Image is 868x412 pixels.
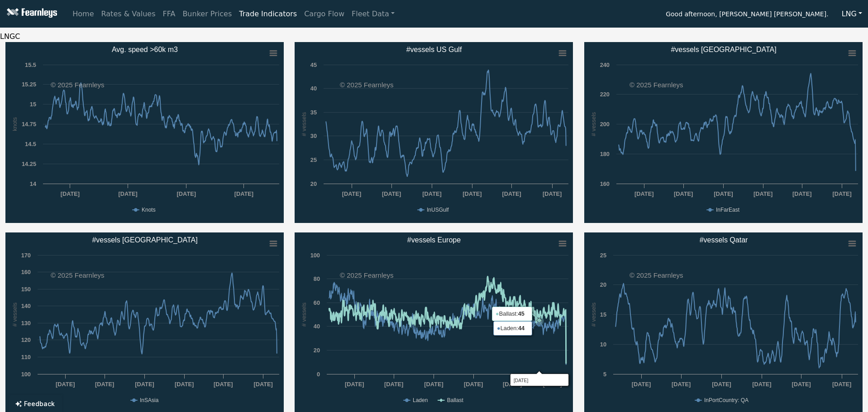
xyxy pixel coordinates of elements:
[310,156,317,163] text: 25
[140,397,159,403] text: InSAsia
[406,46,462,53] text: #vessels US Gulf
[413,397,428,403] text: Laden
[671,46,776,54] text: #vessels [GEOGRAPHIC_DATA]
[600,91,609,98] text: 220
[21,269,31,275] text: 160
[518,325,525,331] tspan: 44
[21,320,31,327] text: 130
[496,310,499,317] tspan: ●
[92,236,197,244] text: #vessels [GEOGRAPHIC_DATA]
[310,180,317,187] text: 20
[300,5,348,23] a: Cargo Flow
[712,381,731,388] text: [DATE]
[179,5,235,23] a: Bunker Prices
[21,336,31,343] text: 120
[514,378,528,383] tspan: [DATE]
[177,190,196,197] text: [DATE]
[22,121,36,128] text: 14.75
[175,381,194,388] text: [DATE]
[634,190,653,197] text: [DATE]
[5,8,57,19] img: Fearnleys Logo
[832,190,851,197] text: [DATE]
[61,190,80,197] text: [DATE]
[600,311,606,318] text: 15
[424,381,444,388] text: [DATE]
[423,190,442,197] text: [DATE]
[159,5,179,23] a: FFA
[22,161,36,167] text: 14.25
[112,46,178,53] text: Avg. speed >60k m3
[30,101,36,108] text: 15
[754,190,773,197] text: [DATE]
[21,371,31,378] text: 100
[503,381,522,388] text: [DATE]
[253,381,272,388] text: [DATE]
[832,381,851,388] text: [DATE]
[235,5,300,23] a: Trade Indicators
[25,62,36,68] text: 15.5
[714,190,733,197] text: [DATE]
[300,303,307,327] text: # vessels
[464,381,483,388] text: [DATE]
[382,190,401,197] text: [DATE]
[590,112,596,136] text: # vessels
[600,180,609,187] text: 160
[518,310,525,317] tspan: 45
[699,236,748,244] text: #vessels Qatar
[314,299,320,306] text: 60
[25,141,36,147] text: 14.5
[310,62,317,68] text: 45
[427,207,449,213] text: InUSGulf
[51,271,105,279] text: © 2025 Fearnleys
[497,325,525,331] text: Laden:
[314,323,320,330] text: 40
[666,7,828,23] span: Good afternoon, [PERSON_NAME] [PERSON_NAME].
[630,271,683,279] text: © 2025 Fearnleys
[30,180,37,187] text: 14
[98,5,159,23] a: Rates & Values
[497,325,501,331] tspan: ●
[21,354,31,360] text: 110
[21,286,31,293] text: 150
[118,190,137,197] text: [DATE]
[600,252,606,259] text: 25
[496,310,525,317] text: Ballast:
[142,207,156,213] text: Knots
[584,42,863,223] svg: #vessels North East Asia
[51,81,105,89] text: © 2025 Fearnleys
[407,236,461,244] text: #vessels Europe
[214,381,233,388] text: [DATE]
[314,275,320,282] text: 80
[310,85,317,92] text: 40
[135,381,154,388] text: [DATE]
[543,190,562,197] text: [DATE]
[5,42,284,223] svg: Avg. speed >60k m3
[21,303,31,309] text: 140
[463,190,482,197] text: [DATE]
[600,281,606,288] text: 20
[21,252,31,259] text: 170
[310,133,317,139] text: 30
[69,5,97,23] a: Home
[600,121,609,128] text: 200
[22,81,36,88] text: 15.25
[310,109,317,116] text: 35
[384,381,403,388] text: [DATE]
[600,341,606,348] text: 10
[340,271,394,279] text: © 2025 Fearnleys
[502,190,521,197] text: [DATE]
[11,117,18,131] text: knots
[300,112,307,136] text: # vessels
[447,397,464,403] text: Ballast
[95,381,114,388] text: [DATE]
[340,81,394,89] text: © 2025 Fearnleys
[752,381,771,388] text: [DATE]
[603,371,606,378] text: 5
[342,190,361,197] text: [DATE]
[704,397,749,403] text: InPortCountry: QA
[600,62,609,68] text: 240
[310,252,320,259] text: 100
[631,381,650,388] text: [DATE]
[345,381,364,388] text: [DATE]
[716,207,740,213] text: InFarEast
